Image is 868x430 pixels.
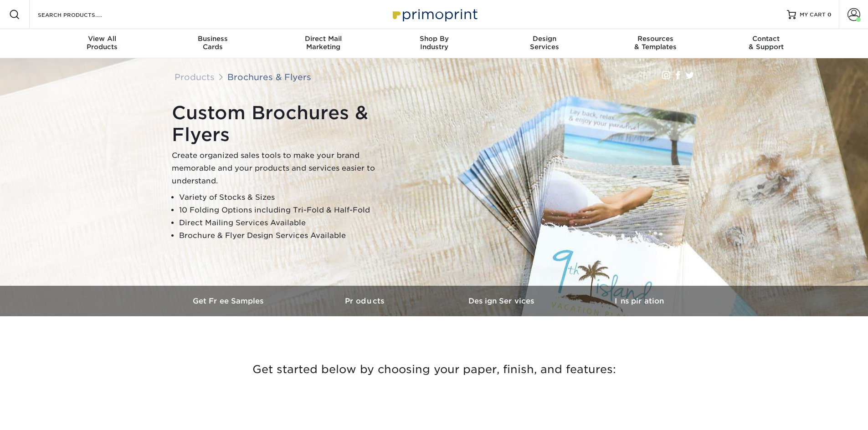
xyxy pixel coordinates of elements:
p: Create organized sales tools to make your brand memorable and your products and services easier t... [172,149,400,187]
a: Brochures & Flyers [227,72,311,82]
h3: Products [298,297,434,305]
img: Primoprint [389,5,480,24]
li: Brochure & Flyer Design Services Available [179,229,400,242]
span: Contact [711,35,822,43]
a: Resources& Templates [600,29,711,58]
li: Direct Mailing Services Available [179,217,400,229]
div: & Templates [600,35,711,51]
a: Shop ByIndustry [379,29,489,58]
a: Contact& Support [711,29,822,58]
li: 10 Folding Options including Tri-Fold & Half-Fold [179,204,400,217]
span: 0 [827,11,832,18]
a: View AllProducts [47,29,158,58]
div: Services [489,35,600,51]
div: & Support [711,35,822,51]
span: View All [47,35,158,43]
input: SEARCH PRODUCTS..... [37,9,126,20]
h3: Get started below by choosing your paper, finish, and features: [168,349,701,390]
a: Direct MailMarketing [268,29,379,58]
h3: Design Services [434,297,571,305]
span: Direct Mail [268,35,379,43]
a: DesignServices [489,29,600,58]
div: Cards [157,35,268,51]
div: Products [47,35,158,51]
span: MY CART [800,11,826,19]
a: Products [175,72,215,82]
div: Marketing [268,35,379,51]
span: Business [157,35,268,43]
h3: Get Free Samples [161,297,298,305]
a: Design Services [434,286,571,316]
span: Resources [600,35,711,43]
li: Variety of Stocks & Sizes [179,191,400,204]
a: Inspiration [571,286,708,316]
div: Industry [379,35,489,51]
span: Design [489,35,600,43]
h3: Inspiration [571,297,708,305]
a: Products [298,286,434,316]
span: Shop By [379,35,489,43]
a: BusinessCards [157,29,268,58]
a: Get Free Samples [161,286,298,316]
h1: Custom Brochures & Flyers [172,102,400,146]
